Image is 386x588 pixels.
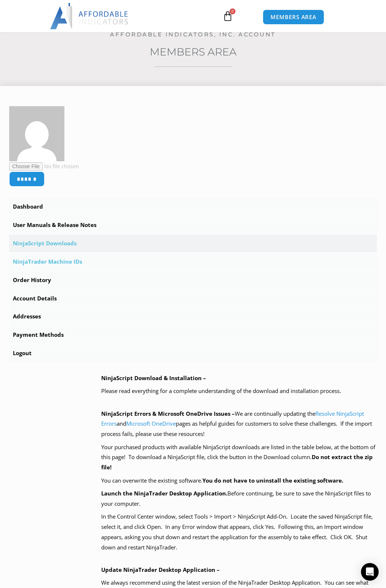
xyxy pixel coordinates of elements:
p: Your purchased products with available NinjaScript downloads are listed in the table below, at th... [101,442,377,473]
img: e2a7a2fa313868b7b39c3c4a9fdf1b774fcc38d1b0a5887579c52c411fde2bd9 [9,106,64,161]
b: You do not have to uninstall the existing software. [202,477,343,484]
b: Update NinjaTrader Desktop Application – [101,566,220,573]
a: NinjaTrader Machine IDs [9,253,377,271]
p: In the Control Center window, select Tools > Import > NinjaScript Add-On. Locate the saved NinjaS... [101,512,377,552]
b: NinjaScript Errors & Microsoft OneDrive Issues – [101,410,235,417]
div: Open Intercom Messenger [361,563,379,581]
a: Account Details [9,290,377,307]
a: Logout [9,344,377,362]
p: You can overwrite the existing software. [101,476,377,486]
a: Microsoft OneDrive [126,420,176,427]
a: Addresses [9,308,377,325]
span: MEMBERS AREA [270,14,316,20]
a: User Manuals & Release Notes [9,216,377,234]
a: NinjaScript Downloads [9,235,377,252]
a: Payment Methods [9,326,377,344]
a: MEMBERS AREA [263,10,324,25]
a: Dashboard [9,198,377,216]
a: Affordable Indicators, Inc. Account [110,31,276,38]
span: 0 [230,8,236,14]
p: Please read everything for a complete understanding of the download and installation process. [101,386,377,396]
a: Members Area [150,46,237,58]
nav: Account pages [9,198,377,362]
a: Order History [9,271,377,289]
p: Before continuing, be sure to save the NinjaScript files to your computer. [101,488,377,509]
a: 0 [212,6,244,27]
p: We are continually updating the and pages as helpful guides for customers to solve these challeng... [101,409,377,440]
img: LogoAI | Affordable Indicators – NinjaTrader [50,3,129,29]
b: Launch the NinjaTrader Desktop Application. [101,490,227,497]
b: NinjaScript Download & Installation – [101,374,206,382]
